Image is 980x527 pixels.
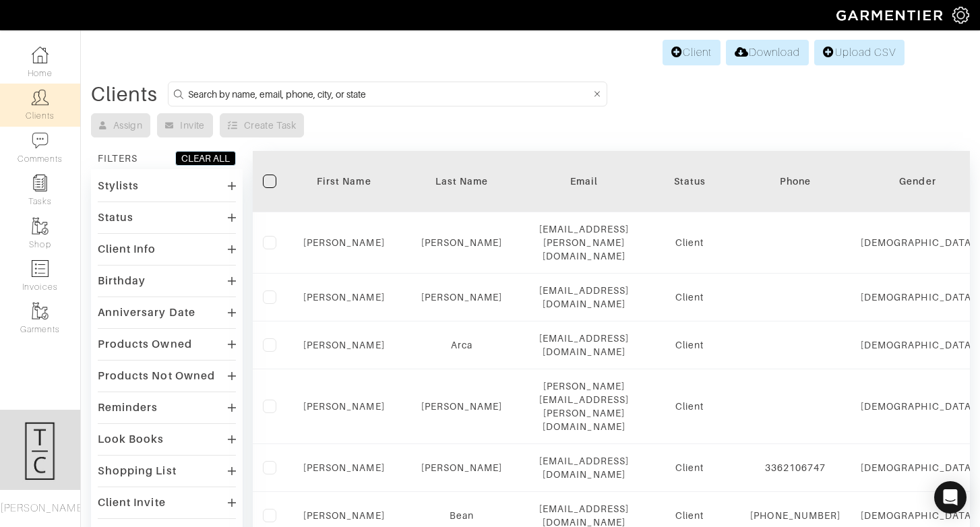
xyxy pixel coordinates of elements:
input: Search by name, email, phone, city, or state [188,86,591,102]
img: clients-icon-6bae9207a08558b7cb47a8932f037763ab4055f8c8b6bfacd5dc20c3e0201464.png [32,89,49,106]
div: [EMAIL_ADDRESS][PERSON_NAME][DOMAIN_NAME] [539,222,630,263]
img: orders-icon-0abe47150d42831381b5fb84f609e132dff9fe21cb692f30cb5eec754e2cba89.png [32,260,49,277]
img: dashboard-icon-dbcd8f5a0b271acd01030246c82b418ddd0df26cd7fceb0bd07c9910d44c42f6.png [32,46,49,63]
div: First Name [303,175,385,188]
th: Toggle SortBy [395,151,529,212]
a: [PERSON_NAME] [303,401,385,412]
a: [PERSON_NAME] [421,292,503,303]
th: Toggle SortBy [639,151,740,212]
a: Upload CSV [814,40,905,65]
a: Arca [451,340,472,350]
a: [PERSON_NAME] [303,510,385,521]
div: [DEMOGRAPHIC_DATA] [861,509,975,522]
div: Birthday [98,274,146,288]
div: [EMAIL_ADDRESS][DOMAIN_NAME] [539,332,630,359]
div: [PHONE_NUMBER] [750,509,840,522]
div: Anniversary Date [98,306,195,319]
th: Toggle SortBy [293,151,395,212]
a: Bean [450,510,474,521]
a: [PERSON_NAME] [421,462,503,473]
a: [PERSON_NAME] [303,292,385,303]
a: Download [726,40,809,65]
img: reminder-icon-8004d30b9f0a5d33ae49ab947aed9ed385cf756f9e5892f1edd6e32f2345188e.png [32,175,49,191]
div: Client Invite [98,496,166,509]
div: Client [649,290,730,304]
div: [PERSON_NAME][EMAIL_ADDRESS][PERSON_NAME][DOMAIN_NAME] [539,379,630,433]
div: Gender [861,175,975,188]
img: garments-icon-b7da505a4dc4fd61783c78ac3ca0ef83fa9d6f193b1c9dc38574b1d14d53ca28.png [32,303,49,319]
div: Email [539,175,630,188]
div: Open Intercom Messenger [934,481,967,514]
a: [PERSON_NAME] [303,340,385,350]
div: [DEMOGRAPHIC_DATA] [861,400,975,413]
div: Clients [91,88,158,101]
div: Phone [750,175,840,188]
div: Reminders [98,401,158,414]
div: FILTERS [98,152,137,165]
div: CLEAR ALL [181,152,230,165]
div: Look Books [98,433,164,446]
div: Stylists [98,179,139,193]
div: Status [98,211,133,224]
div: Client Info [98,243,156,256]
div: Client [649,338,730,352]
button: CLEAR ALL [175,151,236,166]
div: 3362106747 [750,461,840,474]
img: gear-icon-white-bd11855cb880d31180b6d7d6211b90ccbf57a29d726f0c71d8c61bd08dd39cc2.png [952,7,969,24]
a: [PERSON_NAME] [303,237,385,248]
div: [DEMOGRAPHIC_DATA] [861,290,975,304]
div: Last Name [405,175,519,188]
a: [PERSON_NAME] [421,237,503,248]
img: garments-icon-b7da505a4dc4fd61783c78ac3ca0ef83fa9d6f193b1c9dc38574b1d14d53ca28.png [32,218,49,235]
div: [EMAIL_ADDRESS][DOMAIN_NAME] [539,284,630,311]
div: Client [649,461,730,474]
div: [DEMOGRAPHIC_DATA] [861,338,975,352]
div: Status [649,175,730,188]
div: [EMAIL_ADDRESS][DOMAIN_NAME] [539,454,630,481]
a: [PERSON_NAME] [303,462,385,473]
div: Client [649,400,730,413]
a: [PERSON_NAME] [421,401,503,412]
div: Client [649,236,730,249]
div: [DEMOGRAPHIC_DATA] [861,461,975,474]
div: [DEMOGRAPHIC_DATA] [861,236,975,249]
img: comment-icon-a0a6a9ef722e966f86d9cbdc48e553b5cf19dbc54f86b18d962a5391bc8f6eb6.png [32,132,49,149]
div: Client [649,509,730,522]
a: Client [663,40,721,65]
div: Shopping List [98,464,177,478]
div: Products Not Owned [98,369,215,383]
div: Products Owned [98,338,192,351]
img: garmentier-logo-header-white-b43fb05a5012e4ada735d5af1a66efaba907eab6374d6393d1fbf88cb4ef424d.png [830,3,952,27]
